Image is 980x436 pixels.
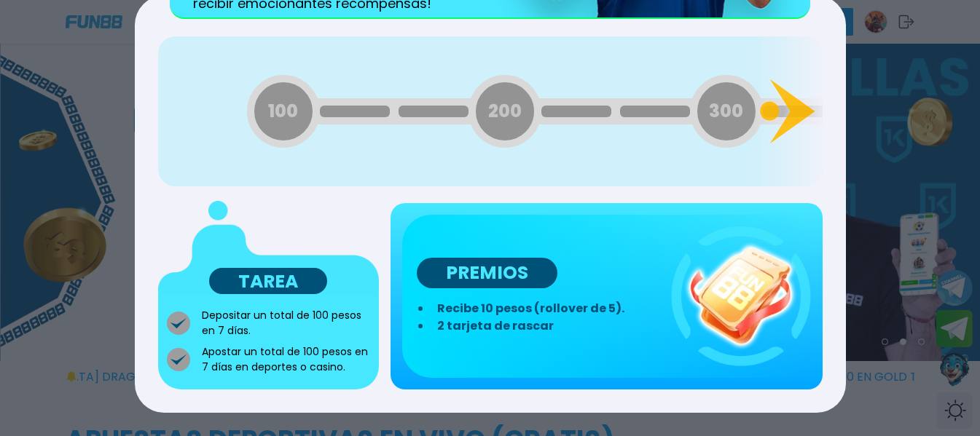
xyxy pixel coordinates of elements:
[202,309,371,339] p: Depositar un total de 100 pesos en 7 días.
[671,227,811,367] img: fun88_task-3d54b5a9.webp
[202,345,371,376] p: Apostar un total de 100 pesos en 7 días en deportes o casino.
[268,98,298,124] span: 100
[431,318,662,336] li: 2 tarjeta de rascar
[158,201,380,295] img: ZfJrG+Mrt4kE6IqiwAAA==
[709,98,743,124] span: 300
[209,269,327,295] p: TAREA
[488,98,522,124] span: 200
[431,301,662,318] li: Recibe 10 pesos (rollover de 5).
[417,258,557,289] p: PREMIOS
